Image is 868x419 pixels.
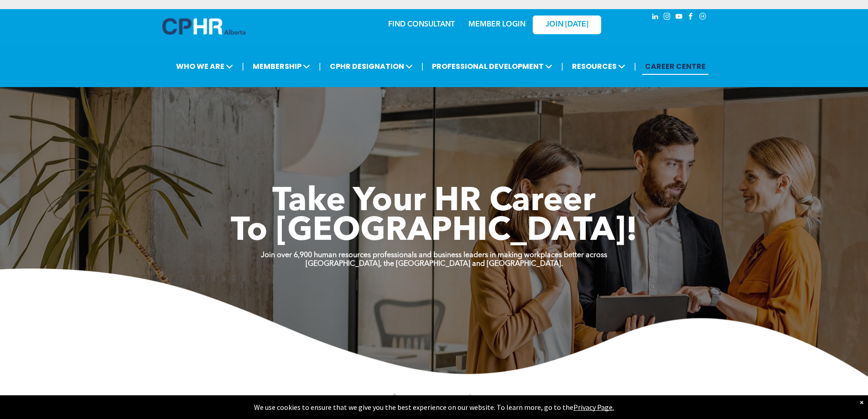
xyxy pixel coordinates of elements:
[662,11,672,24] a: instagram
[674,11,684,24] a: youtube
[569,58,628,75] span: RESOURCES
[261,252,607,259] strong: Join over 6,900 human resources professionals and business leaders in making workplaces better ac...
[231,215,638,248] span: To [GEOGRAPHIC_DATA]!
[698,11,708,24] a: Social network
[468,21,525,28] a: MEMBER LOGIN
[634,57,636,76] li: |
[306,260,563,268] strong: [GEOGRAPHIC_DATA], the [GEOGRAPHIC_DATA] and [GEOGRAPHIC_DATA].
[327,58,416,75] span: CPHR DESIGNATION
[642,58,708,75] a: CAREER CENTRE
[388,21,455,28] a: FIND CONSULTANT
[860,398,863,407] div: Dismiss notification
[272,186,596,218] span: Take Your HR Career
[162,18,245,35] img: A blue and white logo for cp alberta
[421,57,424,76] li: |
[390,393,478,403] span: Announcements
[561,57,563,76] li: |
[686,11,696,24] a: facebook
[173,58,236,75] span: WHO WE ARE
[429,58,555,75] span: PROFESSIONAL DEVELOPMENT
[242,57,244,76] li: |
[319,57,321,76] li: |
[650,11,660,24] a: linkedin
[573,403,614,412] a: Privacy Page.
[546,21,588,29] span: JOIN [DATE]
[533,16,601,34] a: JOIN [DATE]
[250,58,313,75] span: MEMBERSHIP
